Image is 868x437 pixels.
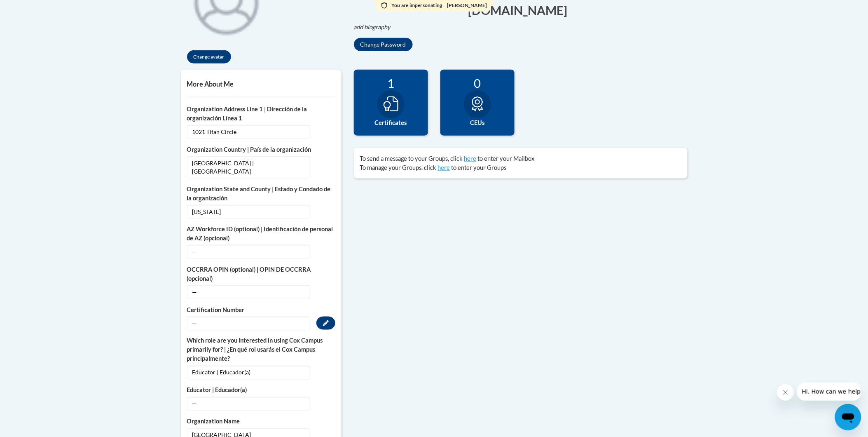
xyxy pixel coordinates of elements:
[447,76,508,90] div: 0
[187,417,335,426] label: Organization Name
[187,125,310,139] span: 1021 Titan Circle
[5,6,67,12] span: Hi. How can we help?
[187,145,335,154] label: Organization Country | País de la organización
[360,155,463,162] span: To send a message to your Groups, click
[187,205,310,219] span: [US_STATE]
[187,50,231,63] button: Change avatar
[187,386,335,395] label: Educator | Educador(a)
[360,118,422,127] label: Certificates
[187,156,310,179] span: [GEOGRAPHIC_DATA] | [GEOGRAPHIC_DATA]
[478,155,535,162] span: to enter your Mailbox
[360,76,422,90] div: 1
[187,105,335,123] label: Organization Address Line 1 | Dirección de la organización Línea 1
[187,336,335,364] label: Which role are you interested in using Cox Campus primarily for? | ¿En qué rol usarás el Cox Camp...
[187,185,335,203] label: Organization State and County | Estado y Condado de la organización
[797,383,861,401] iframe: Message from company
[187,397,310,411] span: —
[187,305,335,315] label: Certification Number
[354,23,391,31] i: add biography
[187,80,335,88] h5: More About Me
[187,225,335,243] label: AZ Workforce ID (optional) | Identificación de personal de AZ (opcional)
[452,164,507,171] span: to enter your Groups
[354,38,413,51] button: Change Password
[187,245,310,259] span: —
[777,384,794,401] iframe: Close message
[187,317,310,331] span: —
[447,118,508,127] label: CEUs
[464,155,477,162] a: here
[354,23,398,32] button: Edit biography
[360,164,437,171] span: To manage your Groups, click
[187,366,310,380] span: Educator | Educador(a)
[187,285,310,299] span: —
[187,265,335,283] label: OCCRRA OPIN (optional) | OPIN DE OCCRRA (opcional)
[438,164,450,171] a: here
[835,404,861,430] iframe: Button to launch messaging window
